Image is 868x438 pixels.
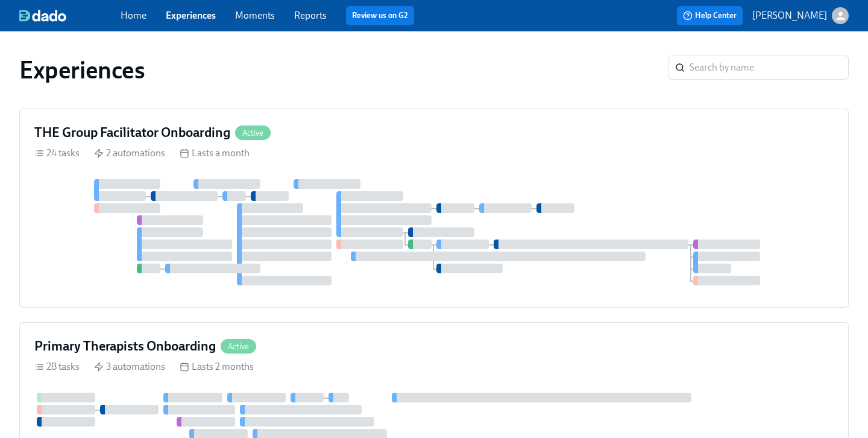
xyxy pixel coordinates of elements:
[294,10,327,21] a: Reports
[34,337,216,355] h4: Primary Therapists Onboarding
[346,6,414,25] button: Review us on G2
[19,10,66,22] img: dado
[752,7,849,24] button: [PERSON_NAME]
[180,147,250,160] div: Lasts a month
[180,360,254,373] div: Lasts 2 months
[94,360,165,373] div: 3 automations
[683,10,737,22] span: Help Center
[235,129,271,138] span: Active
[19,56,145,84] h1: Experiences
[677,6,743,25] button: Help Center
[235,10,275,21] a: Moments
[19,10,121,22] a: dado
[752,9,827,22] p: [PERSON_NAME]
[34,147,80,160] div: 24 tasks
[690,56,849,80] input: Search by name
[94,147,165,160] div: 2 automations
[34,360,80,373] div: 28 tasks
[19,109,849,308] a: THE Group Facilitator OnboardingActive24 tasks 2 automations Lasts a month
[121,10,146,21] a: Home
[352,10,408,22] a: Review us on G2
[166,10,216,21] a: Experiences
[221,342,256,351] span: Active
[34,124,230,142] h4: THE Group Facilitator Onboarding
